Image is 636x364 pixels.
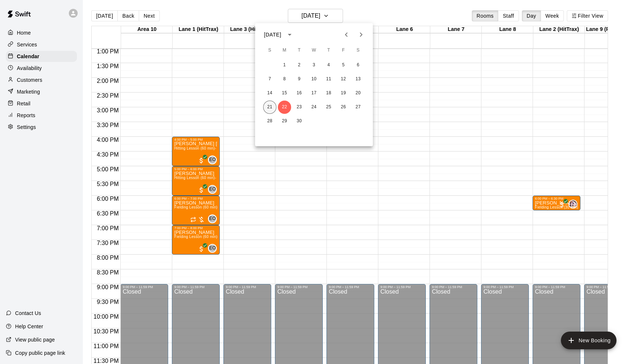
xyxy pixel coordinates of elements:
button: 15 [278,87,291,100]
button: Next month [354,27,368,42]
button: 13 [351,73,365,86]
button: 4 [322,59,335,72]
button: 30 [293,115,306,128]
button: Previous month [339,27,354,42]
button: 19 [337,87,350,100]
span: Tuesday [293,43,306,58]
button: 23 [293,101,306,114]
button: 2 [293,59,306,72]
button: 18 [322,87,335,100]
button: 11 [322,73,335,86]
button: 20 [351,87,365,100]
button: 10 [307,73,321,86]
button: 21 [263,101,276,114]
button: 1 [278,59,291,72]
button: 5 [337,59,350,72]
button: 14 [263,87,276,100]
button: calendar view is open, switch to year view [283,28,296,41]
span: Wednesday [307,43,321,58]
span: Thursday [322,43,335,58]
button: 29 [278,115,291,128]
button: 12 [337,73,350,86]
span: Friday [337,43,350,58]
button: 16 [293,87,306,100]
button: 9 [293,73,306,86]
button: 17 [307,87,321,100]
button: 27 [351,101,365,114]
button: 22 [278,101,291,114]
span: Monday [278,43,291,58]
button: 6 [351,59,365,72]
button: 3 [307,59,321,72]
button: 26 [337,101,350,114]
span: Sunday [263,43,276,58]
span: Saturday [351,43,365,58]
button: 28 [263,115,276,128]
button: 24 [307,101,321,114]
div: [DATE] [264,31,281,39]
button: 7 [263,73,276,86]
button: 25 [322,101,335,114]
button: 8 [278,73,291,86]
